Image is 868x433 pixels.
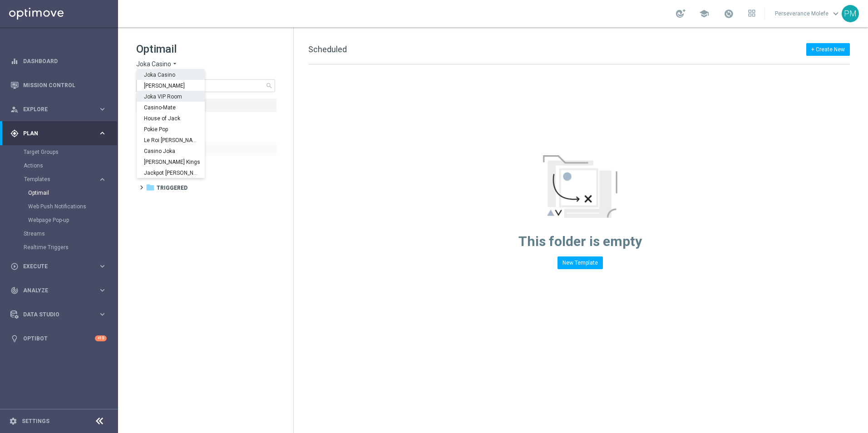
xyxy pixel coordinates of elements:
i: play_circle_outline [10,262,19,271]
i: settings [9,417,17,425]
img: emptyStateManageTemplates.jpg [543,155,617,218]
div: Optibot [10,326,107,350]
div: Target Groups [24,145,117,159]
a: Perseverance Molefekeyboard_arrow_down [774,7,842,20]
div: Realtime Triggers [24,241,117,254]
a: Settings [22,418,49,424]
i: track_changes [10,286,19,295]
button: track_changes Analyze keyboard_arrow_right [10,287,107,294]
i: person_search [10,105,19,113]
div: Mission Control [10,73,107,97]
a: Mission Control [23,73,107,97]
div: Web Push Notifications [28,200,117,213]
a: Dashboard [23,49,107,73]
a: Actions [24,162,94,169]
button: lightbulb Optibot +10 [10,335,107,342]
i: keyboard_arrow_right [98,310,107,319]
div: Analyze [10,286,98,295]
div: Templates [24,177,98,182]
span: Explore [23,107,98,112]
button: Mission Control [10,82,107,89]
span: Analyze [23,288,98,293]
a: Streams [24,230,94,237]
div: Streams [24,227,117,241]
div: Explore [10,105,98,113]
i: keyboard_arrow_right [98,175,107,184]
button: person_search Explore keyboard_arrow_right [10,106,107,113]
i: folder [146,183,155,192]
button: Data Studio keyboard_arrow_right [10,311,107,318]
span: Plan [23,131,98,136]
span: This folder is empty [518,233,642,249]
span: Templates [24,177,89,182]
a: Realtime Triggers [24,244,94,251]
button: Joka Casino arrow_drop_down [136,60,178,69]
i: keyboard_arrow_right [98,105,107,113]
a: Target Groups [24,148,94,156]
div: Dashboard [10,49,107,73]
span: Triggered [157,184,187,192]
div: Webpage Pop-up [28,213,117,227]
button: equalizer Dashboard [10,58,107,65]
div: Actions [24,159,117,172]
a: Webpage Pop-up [28,216,94,224]
span: keyboard_arrow_down [831,9,841,19]
button: play_circle_outline Execute keyboard_arrow_right [10,263,107,270]
div: +10 [95,335,107,341]
div: Data Studio [10,310,98,319]
i: keyboard_arrow_right [98,286,107,295]
div: Execute [10,262,98,271]
i: equalizer [10,57,19,65]
input: Search Template [136,79,275,92]
i: keyboard_arrow_right [98,129,107,138]
button: Templates keyboard_arrow_right [24,176,107,183]
i: lightbulb [10,335,19,343]
div: PM [842,5,859,22]
button: + Create New [806,43,850,56]
ng-dropdown-panel: Options list [137,69,205,178]
span: school [699,9,709,19]
span: Scheduled [308,44,347,54]
div: Plan [10,129,98,138]
button: New Template [557,256,603,269]
div: Templates [24,172,117,227]
h1: Optimail [136,42,275,56]
div: Optimail [28,186,117,200]
span: Data Studio [23,312,98,317]
span: Execute [23,264,98,269]
span: Joka Casino [136,60,171,69]
a: Optibot [23,326,95,350]
i: arrow_drop_down [171,60,178,69]
a: Web Push Notifications [28,203,94,210]
span: search [266,82,273,89]
i: gps_fixed [10,129,19,138]
button: gps_fixed Plan keyboard_arrow_right [10,130,107,137]
a: Optimail [28,189,94,197]
i: keyboard_arrow_right [98,262,107,271]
